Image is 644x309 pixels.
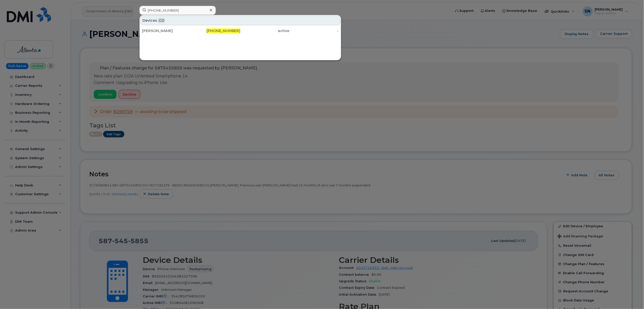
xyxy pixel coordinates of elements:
[142,28,191,33] div: [PERSON_NAME]
[289,28,339,33] div: -
[140,16,340,25] div: Devices
[140,26,340,35] a: [PERSON_NAME][PHONE_NUMBER]active-
[158,18,164,23] span: .CO
[207,29,240,33] span: [PHONE_NUMBER]
[240,28,289,33] div: active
